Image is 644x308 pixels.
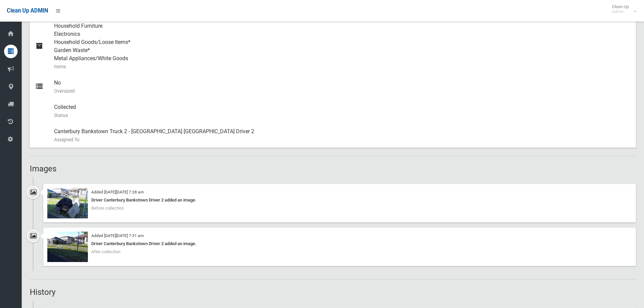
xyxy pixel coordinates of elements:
[54,136,630,144] small: Assigned To
[91,233,144,238] small: Added [DATE][DATE] 7:31 am
[612,9,629,14] small: Admin
[7,7,48,14] span: Clean Up ADMIN
[30,164,636,173] h2: Images
[54,123,630,148] div: Canterbury Bankstown Truck 2 - [GEOGRAPHIC_DATA] [GEOGRAPHIC_DATA] Driver 2
[54,75,630,99] div: No
[91,249,120,254] span: After collection
[91,190,144,194] small: Added [DATE][DATE] 7:28 am
[609,4,636,14] span: Clean Up
[54,111,630,119] small: Status
[54,99,630,123] div: Collected
[30,288,636,297] h2: History
[54,63,630,71] small: Items
[47,188,88,218] img: 2025-09-0107.28.342867172029269419130.jpg
[47,240,632,248] div: Driver Canterbury Bankstown Driver 2 added an image.
[47,196,632,204] div: Driver Canterbury Bankstown Driver 2 added an image.
[91,206,124,211] span: Before collection
[54,18,630,75] div: Household Furniture Electronics Household Goods/Loose Items* Garden Waste* Metal Appliances/White...
[54,87,630,95] small: Oversized
[47,232,88,262] img: 2025-09-0107.30.598646015806267024845.jpg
